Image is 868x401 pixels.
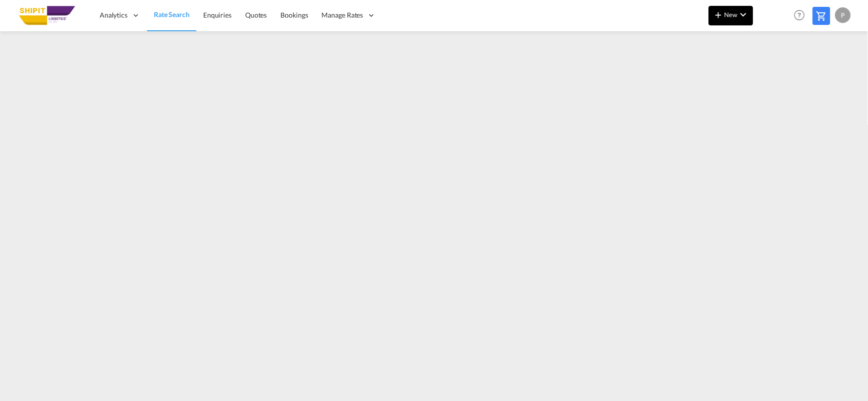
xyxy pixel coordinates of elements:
span: Enquiries [203,11,232,19]
span: Bookings [281,11,308,19]
span: Help [791,7,808,23]
div: Help [791,7,813,24]
span: Analytics [100,10,127,20]
span: Rate Search [154,10,190,19]
img: b70fe0906c5511ee9ba1a169c51233c0.png [15,4,81,26]
md-icon: icon-chevron-down [738,9,749,21]
span: Quotes [245,11,267,19]
button: icon-plus 400-fgNewicon-chevron-down [709,6,753,25]
md-icon: icon-plus 400-fg [713,9,724,21]
span: Manage Rates [322,10,363,20]
div: P [835,7,851,23]
span: New [713,11,749,19]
